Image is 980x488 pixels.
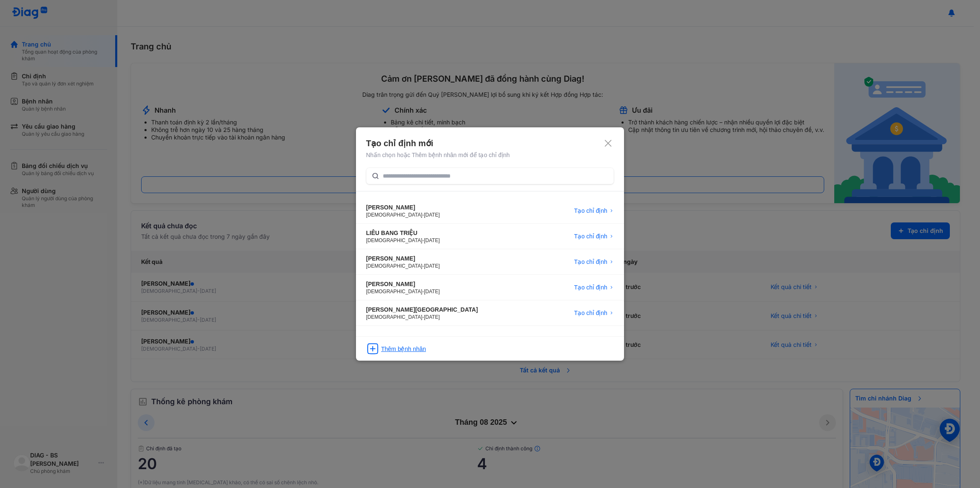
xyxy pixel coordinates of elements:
span: [DATE] [424,263,440,269]
div: Nhấn chọn hoặc Thêm bệnh nhân mới để tạo chỉ định [366,151,614,159]
span: - [422,314,424,320]
span: Tạo chỉ định [574,309,607,317]
span: [DEMOGRAPHIC_DATA] [366,263,422,269]
span: Tạo chỉ định [574,258,607,266]
div: LIÊU BANG TRIỆU [366,229,440,237]
span: - [422,238,424,243]
div: [PERSON_NAME] [366,280,440,288]
div: [PERSON_NAME][GEOGRAPHIC_DATA] [366,305,478,314]
div: Tạo chỉ định mới [366,137,614,149]
span: [DEMOGRAPHIC_DATA] [366,314,422,320]
span: [DATE] [424,289,440,294]
div: [PERSON_NAME] [366,203,440,212]
span: - [422,289,424,294]
span: [DATE] [424,212,440,218]
span: [DATE] [424,314,440,320]
span: [DEMOGRAPHIC_DATA] [366,238,422,243]
span: [DEMOGRAPHIC_DATA] [366,289,422,294]
span: Tạo chỉ định [574,232,607,240]
div: [PERSON_NAME] [366,254,440,263]
div: Thêm bệnh nhân [381,345,426,353]
span: Tạo chỉ định [574,283,607,292]
span: [DEMOGRAPHIC_DATA] [366,212,422,218]
span: - [422,212,424,218]
span: - [422,263,424,269]
span: [DATE] [424,238,440,243]
span: Tạo chỉ định [574,207,607,215]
